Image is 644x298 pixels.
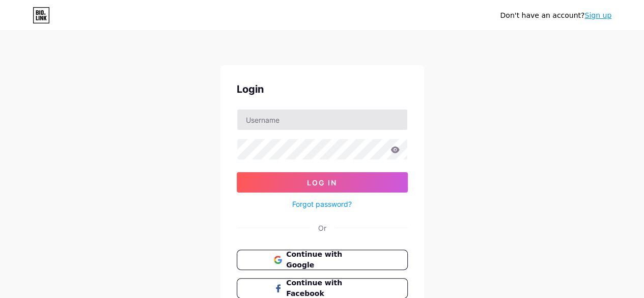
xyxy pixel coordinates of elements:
span: Log In [307,178,337,187]
button: Log In [237,172,408,193]
input: Username [237,110,407,130]
button: Continue with Google [237,250,408,270]
div: Login [237,82,408,97]
div: Don't have an account? [500,10,611,21]
a: Sign up [584,11,611,19]
div: Or [318,223,326,233]
a: Forgot password? [292,199,352,209]
span: Continue with Google [286,249,370,270]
